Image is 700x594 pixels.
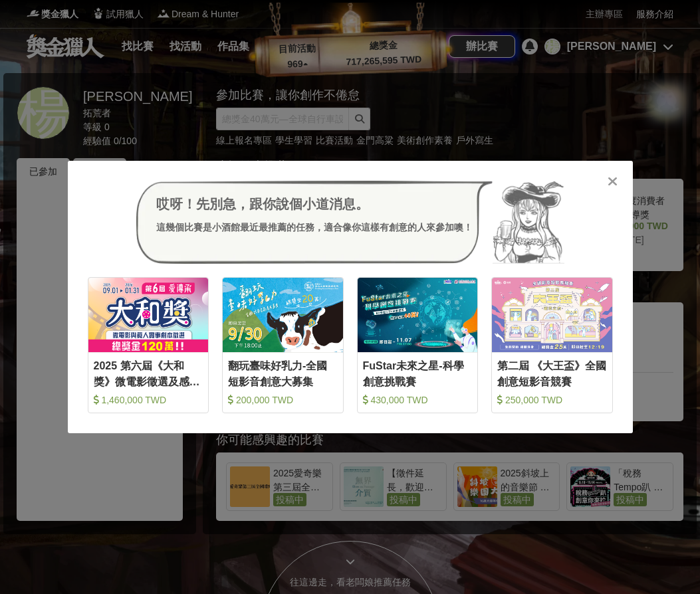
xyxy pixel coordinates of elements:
img: Cover Image [88,278,209,351]
img: Avatar [493,181,564,264]
div: 這幾個比賽是小酒館最近最推薦的任務，適合像你這樣有創意的人來參加噢！ [156,221,473,235]
div: 翻玩臺味好乳力-全國短影音創意大募集 [228,358,338,388]
a: Cover Image翻玩臺味好乳力-全國短影音創意大募集 200,000 TWD [222,277,344,413]
a: Cover Image第二屆 《大王盃》全國創意短影音競賽 250,000 TWD [491,277,613,413]
a: Cover Image2025 第六屆《大和獎》微電影徵選及感人實事分享 1,460,000 TWD [88,277,209,413]
img: Cover Image [492,278,612,351]
img: Cover Image [358,278,478,351]
div: 250,000 TWD [497,393,607,407]
div: 第二屆 《大王盃》全國創意短影音競賽 [497,358,607,388]
div: 哎呀！先別急，跟你說個小道消息。 [156,194,473,214]
img: Cover Image [223,278,343,351]
div: FuStar未來之星-科學創意挑戰賽 [363,358,473,388]
div: 430,000 TWD [363,393,473,407]
a: Cover ImageFuStar未來之星-科學創意挑戰賽 430,000 TWD [357,277,479,413]
div: 200,000 TWD [228,393,338,407]
div: 2025 第六屆《大和獎》微電影徵選及感人實事分享 [94,358,203,388]
div: 1,460,000 TWD [94,393,203,407]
